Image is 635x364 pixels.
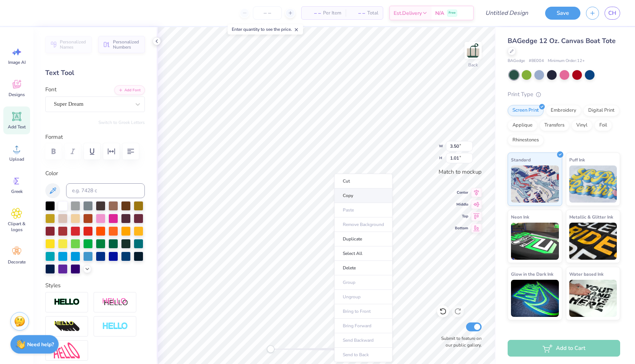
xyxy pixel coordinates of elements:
input: Untitled Design [479,6,534,20]
span: CH [608,9,616,17]
img: Metallic & Glitter Ink [569,223,617,260]
label: Font [45,85,56,94]
label: Format [45,133,145,141]
span: Decorate [8,259,26,265]
li: Delete [334,261,393,275]
div: Print Type [508,90,620,99]
div: Vinyl [571,120,592,131]
img: Back [466,43,481,58]
div: Accessibility label [267,345,274,353]
div: Transfers [540,120,569,131]
img: Glow in the Dark Ink [511,280,559,317]
span: Image AI [8,59,26,65]
div: Screen Print [508,105,544,116]
span: Personalized Numbers [113,39,140,50]
span: Puff Ink [569,156,585,164]
li: Cut [334,174,393,188]
span: Center [455,190,468,196]
div: Enter quantity to see the price. [228,24,303,35]
span: Water based Ink [569,270,603,278]
div: Text Tool [45,68,145,78]
div: Foil [595,120,612,131]
span: BAGedge 12 Oz. Canvas Boat Tote [508,36,616,45]
span: # BE004 [529,58,544,64]
label: Submit to feature on our public gallery. [437,335,482,348]
button: Save [545,7,580,20]
button: Personalized Numbers [98,36,145,53]
span: Per Item [323,9,341,17]
span: Total [367,9,378,17]
span: Minimum Order: 12 + [548,58,585,64]
span: Est. Delivery [394,9,422,17]
span: – – [306,9,321,17]
strong: Need help? [27,341,54,348]
div: Applique [508,120,537,131]
div: Back [468,62,478,68]
input: e.g. 7428 c [66,183,145,198]
span: Greek [11,188,23,194]
button: Add Font [114,85,145,95]
span: Free [449,10,456,16]
input: – – [253,6,282,20]
img: Standard [511,165,559,203]
img: Puff Ink [569,165,617,203]
label: Styles [45,281,61,290]
span: Bottom [455,225,468,231]
a: CH [605,7,620,20]
img: Stroke [54,298,80,306]
img: Shadow [102,298,128,307]
span: BAGedge [508,58,525,64]
span: Designs [9,92,25,98]
span: N/A [435,9,444,17]
span: Personalized Names [60,39,87,50]
span: Add Text [8,124,26,130]
li: Duplicate [334,232,393,246]
img: Negative Space [102,322,128,331]
button: Switch to Greek Letters [98,119,145,125]
div: Rhinestones [508,135,544,146]
span: Glow in the Dark Ink [511,270,553,278]
img: Free Distort [54,342,80,358]
img: Neon Ink [511,223,559,260]
span: Top [455,213,468,219]
span: Neon Ink [511,213,529,221]
span: Middle [455,201,468,207]
li: Copy [334,188,393,203]
div: Digital Print [583,105,619,116]
button: Personalized Names [45,36,92,53]
span: Standard [511,156,531,164]
span: Upload [9,156,24,162]
li: Select All [334,246,393,261]
span: – – [350,9,365,17]
img: Water based Ink [569,280,617,317]
span: Metallic & Glitter Ink [569,213,613,221]
div: Embroidery [546,105,581,116]
span: Clipart & logos [4,221,29,233]
label: Color [45,169,145,178]
img: 3D Illusion [54,321,80,332]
